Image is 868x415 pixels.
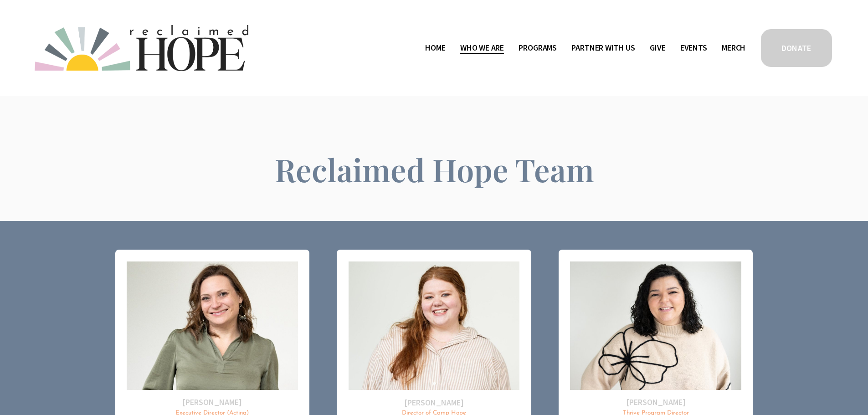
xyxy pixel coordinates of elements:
[571,41,635,56] a: folder dropdown
[571,41,635,55] span: Partner With Us
[722,41,745,56] a: Merch
[275,149,594,190] span: Reclaimed Hope Team
[127,397,298,407] h2: [PERSON_NAME]
[519,41,557,56] a: folder dropdown
[425,41,445,56] a: Home
[570,397,741,407] h2: [PERSON_NAME]
[460,41,504,56] a: folder dropdown
[680,41,707,56] a: Events
[349,397,519,408] h2: [PERSON_NAME]
[519,41,557,55] span: Programs
[460,41,504,55] span: Who We Are
[760,28,833,68] a: DONATE
[650,41,665,56] a: Give
[35,25,248,71] img: Reclaimed Hope Initiative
